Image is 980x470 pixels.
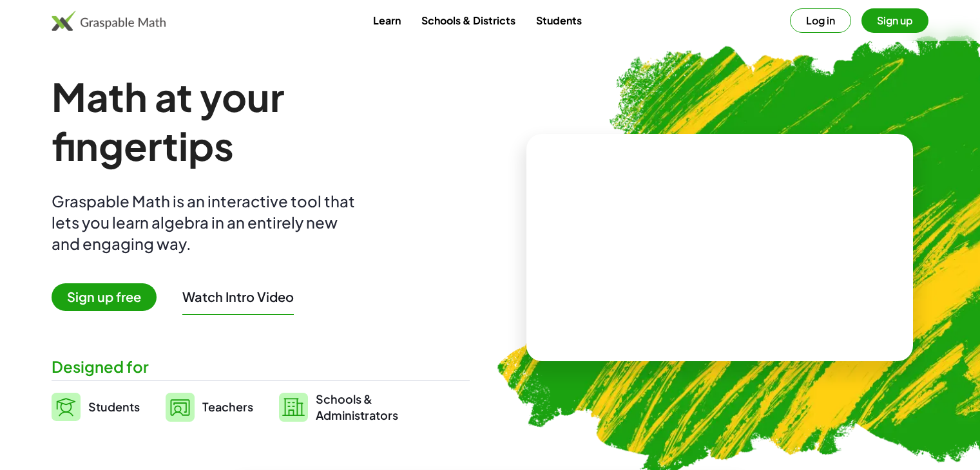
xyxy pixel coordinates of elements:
button: Watch Intro Video [182,288,294,305]
video: What is this? This is dynamic math notation. Dynamic math notation plays a central role in how Gr... [623,200,816,296]
a: Students [52,391,140,423]
img: svg%3e [166,393,195,422]
div: Designed for [52,356,470,377]
a: Schools &Administrators [279,391,398,423]
a: Teachers [166,391,253,423]
img: svg%3e [52,393,81,421]
a: Students [526,8,592,32]
a: Schools & Districts [411,8,526,32]
button: Sign up [861,8,928,33]
img: svg%3e [279,393,308,422]
span: Schools & Administrators [316,391,398,423]
h1: Math at your fingertips [52,72,461,170]
span: Teachers [202,399,253,414]
div: Graspable Math is an interactive tool that lets you learn algebra in an entirely new and engaging... [52,191,361,254]
span: Sign up free [52,283,157,311]
button: Log in [790,8,851,33]
a: Learn [363,8,411,32]
span: Students [88,399,140,414]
